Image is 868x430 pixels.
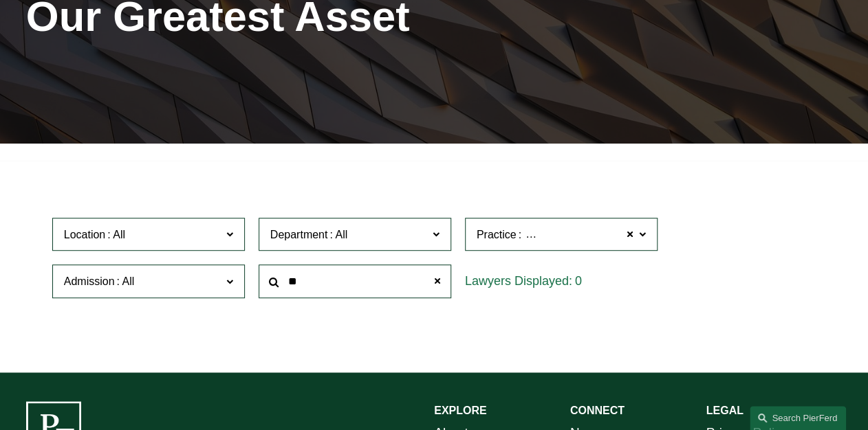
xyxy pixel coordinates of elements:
[64,229,106,240] span: Location
[750,406,846,430] a: Search this site
[523,226,677,244] span: Banking and Financial Services
[570,405,625,416] strong: CONNECT
[434,405,486,416] strong: EXPLORE
[270,229,328,240] span: Department
[64,275,115,287] span: Admission
[477,229,517,240] span: Practice
[706,405,743,416] strong: LEGAL
[575,274,582,288] span: 0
